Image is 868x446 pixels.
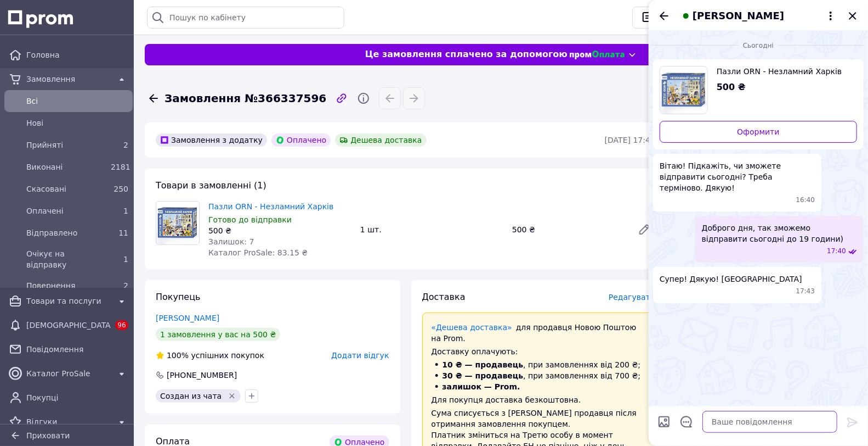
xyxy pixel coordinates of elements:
span: Вітаю! Підкажіть, чи зможете відправити сьогодні? Треба терміново. Дякую! [660,160,815,193]
span: 1 [123,207,128,215]
span: залишок — Prom. [442,382,520,391]
span: 500 ₴ [717,82,746,92]
div: Дешева доставка [335,133,426,147]
button: Закрити [846,9,859,23]
span: Каталог ProSale [26,368,111,379]
input: Пошук по кабінету [147,7,344,29]
span: Нові [26,118,128,129]
span: Покупці [26,392,128,403]
span: Повідомлення [26,344,128,355]
span: 96 [115,320,128,330]
span: Відгуки [26,416,111,427]
div: Оплачено [271,133,331,147]
span: 250 [114,185,128,193]
button: Відкрити шаблони відповідей [679,415,694,429]
img: Пазли ORN - Незламний Харків [156,202,199,244]
span: 100% [167,351,189,360]
span: Приховати [26,431,70,440]
a: Редагувати [633,219,655,241]
li: , при замовленнях від 700 ₴; [432,370,646,381]
span: Покупець [156,292,201,302]
span: 2 [123,141,128,149]
li: , при замовленнях від 200 ₴; [432,359,646,370]
span: Готово до відправки [208,215,292,224]
span: Пазли ORN - Незламний Харків [717,66,848,77]
a: Переглянути товар [660,66,857,114]
img: 6540182503_w640_h640_pazli-orn-.jpg [660,66,707,114]
a: «Дешева доставка» [432,323,512,332]
a: [PERSON_NAME] [156,314,219,322]
span: Редагувати [609,293,655,302]
button: [PERSON_NAME] [679,9,837,23]
div: Замовлення з додатку [156,133,267,147]
span: 1 [123,255,128,264]
span: Оплачені [26,205,106,216]
div: успішних покупок [156,350,264,361]
span: 16:40 12.10.2025 [796,196,815,205]
div: 500 ₴ [508,222,629,237]
time: [DATE] 17:43 [605,136,655,144]
span: 2181 [111,163,131,171]
span: Доставка [422,292,466,302]
div: 1 замовлення у вас на 500 ₴ [156,328,280,341]
div: 500 ₴ [208,225,351,236]
span: Товари в замовленні (1) [156,180,266,191]
span: Замовлення [26,74,111,85]
button: Назад [657,9,671,23]
span: Виконані [26,161,106,172]
span: [PERSON_NAME] [693,9,784,23]
span: Очікує на відправку [26,248,106,270]
div: Доставку оплачують: [432,346,646,357]
span: 10 ₴ — продавець [442,360,524,369]
span: 30 ₴ — продавець [442,371,524,380]
span: Сьогодні [739,41,778,51]
span: 17:40 12.10.2025 [827,247,846,256]
span: Каталог ProSale: 83.15 ₴ [208,248,308,257]
a: Оформити [660,121,857,143]
span: Залишок: 7 [208,237,254,246]
span: 2 [123,281,128,290]
span: Це замовлення сплачено за допомогою [365,48,568,61]
span: Відправлено [26,227,106,238]
span: Скасовані [26,183,106,194]
span: [DEMOGRAPHIC_DATA] [26,320,111,331]
span: Создан из чата [160,392,222,400]
div: 1 шт. [356,222,508,237]
svg: Видалити мітку [228,392,236,400]
a: Пазли ORN - Незламний Харків [208,202,333,211]
span: Замовлення №366337596 [164,91,326,107]
span: Супер! Дякую! [GEOGRAPHIC_DATA] [660,274,802,285]
span: Всi [26,96,128,107]
span: 11 [118,228,128,237]
div: 12.10.2025 [653,40,864,51]
span: Додати відгук [331,351,389,360]
span: Головна [26,49,128,60]
span: Прийняті [26,140,106,150]
span: Товари та послуги [26,296,111,306]
span: Повернення [26,280,106,291]
div: для продавця Новою Поштою на Prom. [432,322,646,344]
span: Доброго дня, так зможемо відправити сьогодні до 19 години) [702,222,857,244]
span: 17:43 12.10.2025 [796,287,815,296]
div: Для покупця доставка безкоштовна. [432,394,646,405]
button: Чат [632,7,683,29]
div: [PHONE_NUMBER] [166,370,238,381]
